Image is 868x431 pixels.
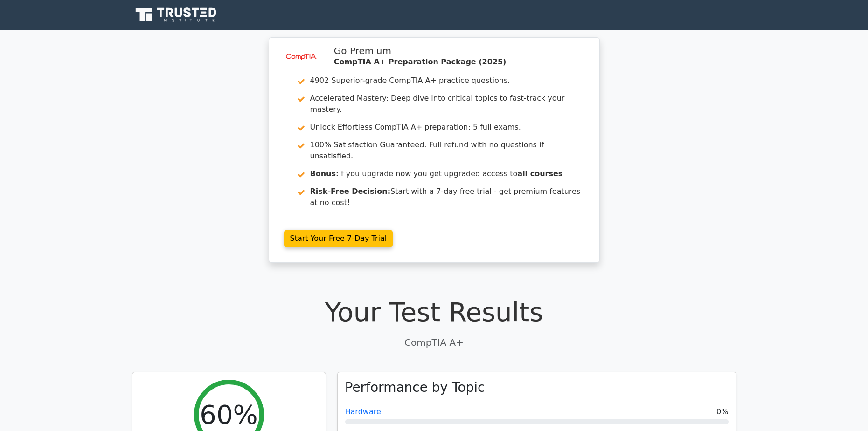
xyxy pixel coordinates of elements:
[345,380,485,396] h3: Performance by Topic
[200,399,257,430] h2: 60%
[284,230,393,247] a: Start Your Free 7-Day Trial
[132,296,736,328] h1: Your Test Results
[345,407,381,416] a: Hardware
[132,335,736,349] p: CompTIA A+
[716,406,728,417] span: 0%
